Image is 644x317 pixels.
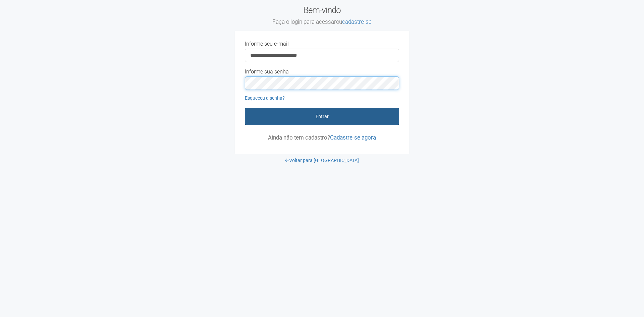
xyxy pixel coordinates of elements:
[285,158,359,163] a: Voltar para [GEOGRAPHIC_DATA]
[245,41,289,47] label: Informe seu e-mail
[342,18,372,25] a: cadastre-se
[245,135,399,141] p: Ainda não tem cadastro?
[336,18,372,25] span: ou
[245,108,399,125] button: Entrar
[235,5,409,26] h2: Bem-vindo
[245,69,289,75] label: Informe sua senha
[245,95,285,101] a: Esqueceu a senha?
[330,134,376,141] a: Cadastre-se agora
[235,18,409,26] small: Faça o login para acessar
